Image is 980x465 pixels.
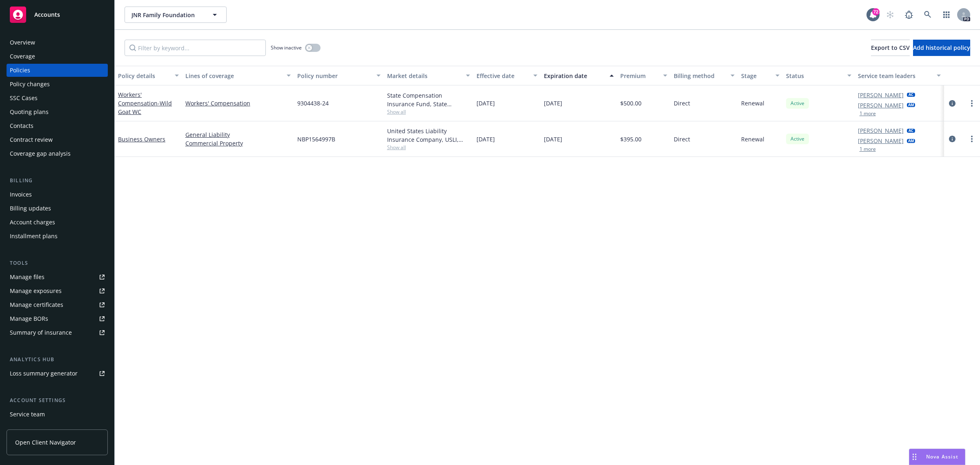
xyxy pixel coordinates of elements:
a: circleInformation [947,134,957,144]
div: Manage exposures [10,284,62,297]
a: [PERSON_NAME] [858,136,904,145]
span: Show inactive [271,44,302,51]
div: Policy changes [10,78,50,91]
div: SSC Cases [10,92,38,105]
button: Service team leaders [855,66,944,85]
span: Show all [387,108,470,115]
div: Lines of coverage [185,72,282,80]
span: JNR Family Foundation [131,11,202,19]
span: Direct [674,135,690,143]
a: Business Owners [118,135,165,143]
a: circleInformation [947,98,957,108]
div: Billing [7,177,108,185]
a: Contacts [7,119,108,132]
a: General Liability [185,130,291,139]
a: Installment plans [7,230,108,243]
button: Effective date [473,66,541,85]
div: Sales relationships [10,422,62,435]
div: Tools [7,259,108,267]
a: Coverage gap analysis [7,147,108,160]
a: Report a Bug [901,7,917,23]
button: 1 more [860,147,876,152]
a: [PERSON_NAME] [858,126,904,135]
a: Accounts [7,3,108,26]
a: Contract review [7,133,108,146]
span: Direct [674,99,690,107]
a: [PERSON_NAME] [858,101,904,110]
a: Policies [7,64,108,77]
button: Export to CSV [871,40,910,56]
div: Service team [10,408,45,421]
div: Contacts [10,119,33,132]
button: Add historical policy [913,40,970,56]
a: Manage BORs [7,312,108,325]
div: Account charges [10,216,55,229]
a: more [967,134,977,144]
span: Open Client Navigator [15,438,76,447]
div: Summary of insurance [10,326,72,339]
a: Sales relationships [7,422,108,435]
a: Workers' Compensation [118,91,172,116]
input: Filter by keyword... [125,40,266,56]
a: Manage files [7,271,108,284]
div: Status [786,72,842,80]
div: United States Liability Insurance Company, USLI, CRC Group [387,127,470,144]
button: Status [783,66,855,85]
button: Billing method [670,66,738,85]
span: [DATE] [477,99,495,107]
a: SSC Cases [7,92,108,105]
a: Invoices [7,188,108,201]
span: Active [789,135,806,143]
div: Stage [741,72,771,80]
span: [DATE] [477,135,495,143]
span: Add historical policy [913,44,970,51]
a: Search [920,7,936,23]
a: Start snowing [882,7,898,23]
div: Installment plans [10,230,58,243]
div: Policy number [297,72,372,80]
div: Invoices [10,188,32,201]
button: Stage [738,66,783,85]
div: Expiration date [544,72,605,80]
div: Overview [10,36,35,49]
a: Coverage [7,50,108,63]
div: Billing updates [10,202,51,215]
a: Commercial Property [185,139,291,148]
div: 72 [872,8,880,16]
a: Workers' Compensation [185,99,291,107]
div: Drag to move [909,449,920,465]
button: 1 more [860,111,876,116]
span: 9304438-24 [297,99,329,107]
a: Switch app [938,7,955,23]
a: Billing updates [7,202,108,215]
a: Overview [7,36,108,49]
div: Account settings [7,396,108,405]
div: Effective date [477,72,528,80]
button: Policy number [294,66,384,85]
span: $500.00 [620,99,641,107]
div: Billing method [674,72,726,80]
a: Summary of insurance [7,326,108,339]
a: Manage exposures [7,284,108,297]
span: [DATE] [544,99,562,107]
div: Manage BORs [10,312,48,325]
button: Expiration date [541,66,617,85]
div: Loss summary generator [10,367,78,380]
a: more [967,98,977,108]
a: Account charges [7,216,108,229]
div: Coverage [10,50,35,63]
a: Service team [7,408,108,421]
span: [DATE] [544,135,562,143]
button: Lines of coverage [182,66,294,85]
span: $395.00 [620,135,641,143]
button: Premium [617,66,671,85]
div: Premium [620,72,659,80]
span: Show all [387,144,470,151]
div: Quoting plans [10,105,49,118]
span: Renewal [741,135,764,143]
div: Contract review [10,133,53,146]
span: Renewal [741,99,764,107]
div: Market details [387,72,461,80]
div: Policy details [118,72,170,80]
